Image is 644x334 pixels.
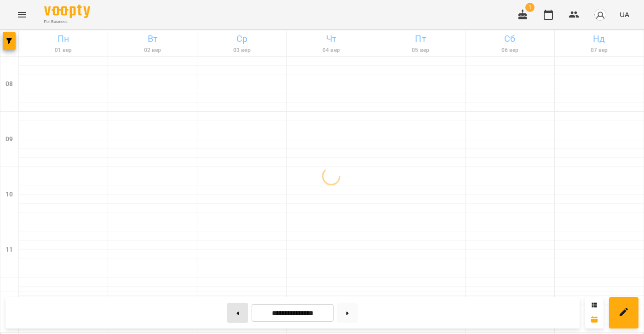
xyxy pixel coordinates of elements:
[199,32,285,46] h6: Ср
[199,46,285,55] h6: 03 вер
[109,46,195,55] h6: 02 вер
[11,4,33,26] button: Menu
[288,46,374,55] h6: 04 вер
[620,10,629,19] span: UA
[20,32,106,46] h6: Пн
[20,46,106,55] h6: 01 вер
[525,3,535,12] span: 1
[556,46,642,55] h6: 07 вер
[6,245,13,255] h6: 11
[44,19,90,25] span: For Business
[378,46,464,55] h6: 05 вер
[288,32,374,46] h6: Чт
[6,134,13,144] h6: 09
[6,190,13,200] h6: 10
[467,32,553,46] h6: Сб
[378,32,464,46] h6: Пт
[44,5,90,18] img: Voopty Logo
[467,46,553,55] h6: 06 вер
[556,32,642,46] h6: Нд
[594,8,607,21] img: avatar_s.png
[6,79,13,89] h6: 08
[109,32,195,46] h6: Вт
[616,6,633,23] button: UA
